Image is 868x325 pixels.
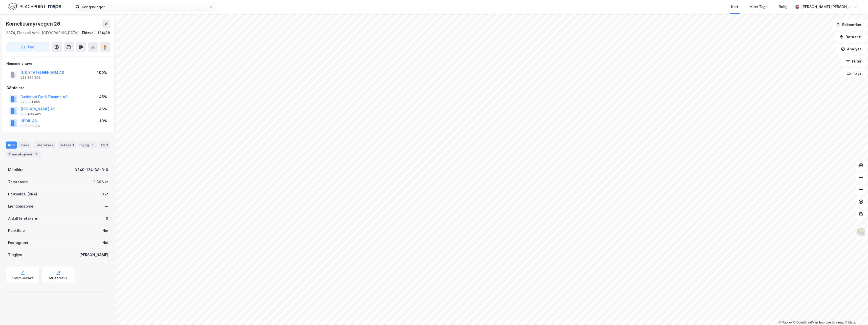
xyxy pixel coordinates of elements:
[20,124,40,128] div: 895 356 832
[78,141,97,149] div: Bygg
[6,141,17,149] div: Info
[8,252,23,258] div: Tinglyst
[6,151,41,158] div: Transaksjoner
[100,118,107,124] div: 10%
[842,68,866,78] button: Tags
[82,30,110,36] div: Eidsvoll, 124/38
[843,301,868,325] div: Kontrollprogram for chat
[99,141,110,149] div: ESG
[19,141,31,149] div: Eiere
[8,203,33,209] div: Eiendomstype
[6,60,110,67] div: Hjemmelshaver
[90,143,95,148] div: 1
[8,228,25,234] div: Punktleie
[101,191,108,197] div: 0 ㎡
[8,179,28,185] div: Tomteareal
[102,240,108,246] div: Nei
[99,94,107,100] div: 45%
[801,4,852,10] div: [PERSON_NAME] [PERSON_NAME]
[819,321,844,324] a: Improve this map
[20,112,41,116] div: 989 496 409
[749,4,768,10] div: Mine Tags
[97,70,107,76] div: 100%
[8,215,37,221] div: Antall leietakere
[20,76,41,80] div: 932 854 503
[842,56,866,66] button: Filter
[34,152,39,157] div: 2
[832,20,866,30] button: Bokmerker
[33,141,55,149] div: Leietakere
[49,276,67,280] div: Miljøstatus
[75,167,108,173] div: 3240-124-38-0-0
[57,141,76,149] div: Datasett
[6,30,79,36] div: 2074, Eidsvoll Verk, [GEOGRAPHIC_DATA]
[8,2,61,11] img: logo.f888ab2527a4732fd821a326f86c7f29.svg
[778,321,792,324] a: Mapbox
[837,44,866,54] button: Analyse
[80,3,209,11] input: Søk på adresse, matrikkel, gårdeiere, leietakere eller personer
[20,100,40,104] div: 970 931 899
[6,20,61,28] div: Korneliusmyrvegen 26
[8,167,25,173] div: Matrikkel
[779,4,788,10] div: Bolig
[793,321,818,324] a: OpenStreetMap
[856,227,866,237] img: Z
[12,276,34,280] div: Kommunekart
[731,4,738,10] div: Kart
[6,42,50,52] button: Tag
[843,301,868,325] iframe: Chat Widget
[102,228,108,234] div: Nei
[105,203,108,209] div: —
[79,252,108,258] div: [PERSON_NAME]
[92,179,108,185] div: 11 396 ㎡
[8,191,37,197] div: Bruksareal (BRA)
[106,215,108,221] div: 0
[8,240,28,246] div: Festegrunn
[6,85,110,91] div: Gårdeiere
[835,32,866,42] button: Datasett
[99,106,107,112] div: 45%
